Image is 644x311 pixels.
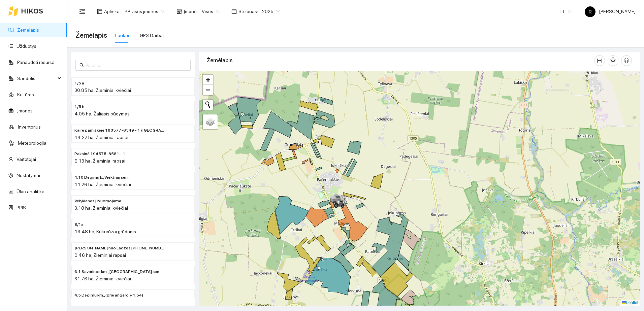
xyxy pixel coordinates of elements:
span: 6.13 ha, Žieminiai rapsai [74,158,125,164]
button: column-width [594,55,605,66]
span: [PERSON_NAME] [585,9,636,14]
span: shop [176,9,182,14]
span: 6.1 Savarinos km., Viekšnių sen. [74,269,160,275]
span: Sezonas : [238,8,258,15]
span: Velykienės | Nuomojama [74,198,121,204]
a: Kultūros [17,92,34,97]
input: Paieška [86,62,187,69]
a: PPIS [17,205,26,210]
span: LT [560,6,571,16]
span: 4.05 ha, Žaliasis pūdymas [74,111,130,116]
a: Užduotys [17,43,36,49]
span: Visos [202,6,219,16]
span: 30.85 ha, Žieminiai kviečiai [74,88,131,93]
span: R [589,6,592,17]
a: Zoom in [203,75,213,85]
button: Initiate a new search [203,100,213,110]
a: Leaflet [622,300,638,305]
span: layout [97,9,102,14]
span: menu-fold [79,8,85,14]
div: GPS Darbai [140,32,164,39]
a: Panaudoti resursai [17,60,56,65]
span: Paškevičiaus Felikso nuo Ladzės (2) 229525-2470 - 2 [74,245,165,251]
span: 2025 [262,6,280,16]
span: Sandėlis [17,72,56,85]
span: Aplinka : [104,8,121,15]
span: 3.18 ha, Žieminiai kviečiai [74,205,128,211]
span: search [79,63,84,68]
span: Žemėlapis [75,30,107,41]
a: Vartotojai [17,157,36,162]
a: Žemėlapis [17,27,39,33]
span: 14.22 ha, Žieminiai rapsai [74,135,128,140]
a: Zoom out [203,85,213,95]
span: 1/5 a [74,80,84,87]
a: Nustatymai [17,173,40,178]
span: column-width [594,58,605,63]
span: 4.5 Degimų km., (prie angaro + 1.54) [74,292,143,299]
div: Žemėlapis [207,51,594,70]
span: calendar [231,9,237,14]
span: BP visos įmonės [125,6,164,16]
span: + [206,75,210,84]
span: − [206,85,210,94]
div: Laukai [115,32,129,39]
span: Įmonė : [184,8,198,15]
button: menu-fold [75,5,89,18]
a: Meteorologija [18,140,46,146]
span: 1/5 b [74,104,85,110]
span: 0.46 ha, Žieminiai rapsai [74,252,126,258]
a: Layers [203,114,218,129]
span: 19.48 ha, Kukurūzai grūdams [74,229,136,234]
a: Ūkio analitika [17,189,44,194]
span: 4.10 Degimų k., Viekšnių sen. [74,174,129,181]
a: Įmonės [17,108,33,113]
span: Pakalnė 194575-8581 - 1 [74,151,125,157]
span: 8/1a [74,221,84,228]
a: Inventorius [18,124,41,130]
span: Kairė pamiškėje 193577-6549 - 1 /Nuoma/ [74,127,165,134]
span: 31.76 ha, Žieminiai kviečiai [74,276,131,281]
span: 11.26 ha, Žieminiai kviečiai [74,182,131,187]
